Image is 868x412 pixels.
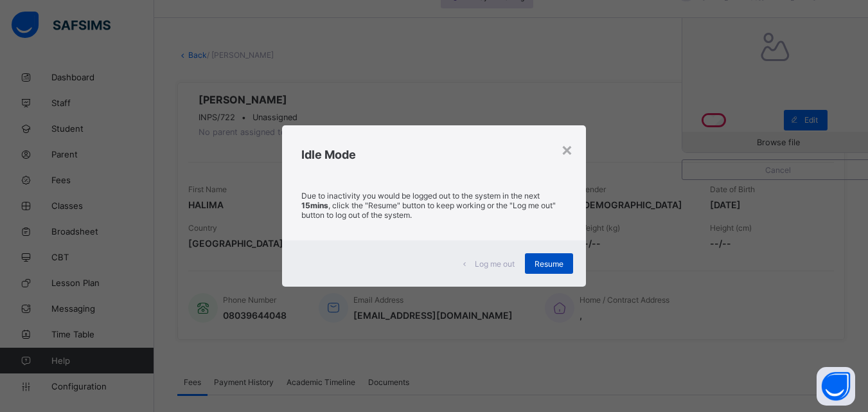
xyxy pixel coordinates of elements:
span: Log me out [475,259,515,269]
p: Due to inactivity you would be logged out to the system in the next , click the "Resume" button t... [301,191,567,220]
div: × [561,138,573,160]
span: Resume [535,259,563,269]
h2: Idle Mode [301,148,567,161]
button: Open asap [817,367,855,406]
strong: 15mins [301,201,328,210]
